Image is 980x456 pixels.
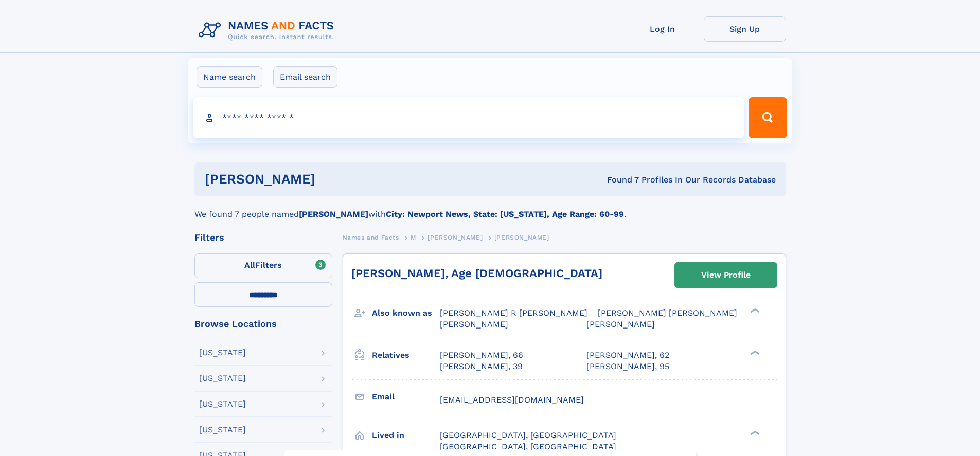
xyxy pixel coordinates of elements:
[205,173,461,186] h1: [PERSON_NAME]
[748,429,760,436] div: ❯
[194,233,332,242] div: Filters
[440,350,523,361] a: [PERSON_NAME], 66
[440,361,523,372] a: [PERSON_NAME], 39
[372,427,440,444] h3: Lived in
[411,231,416,244] a: M
[440,395,584,405] span: [EMAIL_ADDRESS][DOMAIN_NAME]
[701,263,751,287] div: View Profile
[748,307,760,314] div: ❯
[372,388,440,406] h3: Email
[194,16,343,44] img: Logo Names and Facts
[440,430,616,440] span: [GEOGRAPHIC_DATA], [GEOGRAPHIC_DATA]
[273,66,337,88] label: Email search
[386,209,624,219] b: City: Newport News, State: [US_STATE], Age Range: 60-99
[199,426,246,434] div: [US_STATE]
[351,267,602,280] a: [PERSON_NAME], Age [DEMOGRAPHIC_DATA]
[197,66,262,88] label: Name search
[748,349,760,356] div: ❯
[372,346,440,364] h3: Relatives
[194,196,786,221] div: We found 7 people named with .
[427,234,483,241] span: [PERSON_NAME]
[411,234,416,241] span: M
[675,263,777,287] a: View Profile
[621,16,704,42] a: Log In
[598,308,737,318] span: [PERSON_NAME] [PERSON_NAME]
[199,349,246,357] div: [US_STATE]
[194,319,332,329] div: Browse Locations
[586,361,669,372] a: [PERSON_NAME], 95
[461,174,776,186] div: Found 7 Profiles In Our Records Database
[494,234,549,241] span: [PERSON_NAME]
[440,319,508,329] span: [PERSON_NAME]
[372,304,440,322] h3: Also known as
[586,319,655,329] span: [PERSON_NAME]
[199,374,246,382] div: [US_STATE]
[343,231,399,244] a: Names and Facts
[193,97,744,138] input: search input
[194,253,332,278] label: Filters
[749,97,787,138] button: Search Button
[440,442,616,451] span: [GEOGRAPHIC_DATA], [GEOGRAPHIC_DATA]
[199,400,246,408] div: [US_STATE]
[586,350,669,361] a: [PERSON_NAME], 62
[427,231,483,244] a: [PERSON_NAME]
[440,308,587,318] span: [PERSON_NAME] R [PERSON_NAME]
[299,209,368,219] b: [PERSON_NAME]
[704,16,786,42] a: Sign Up
[244,260,255,270] span: All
